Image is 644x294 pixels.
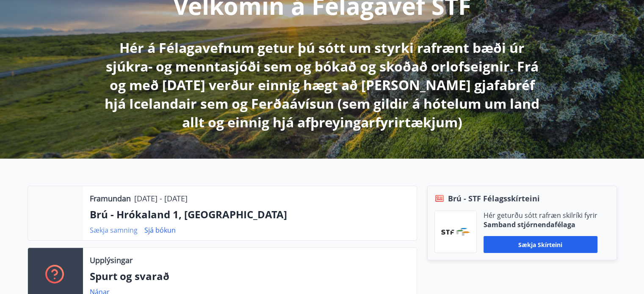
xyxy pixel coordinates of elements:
[90,193,131,204] p: Framundan
[90,255,133,266] p: Upplýsingar
[90,225,138,235] a: Sækja samning
[144,225,176,235] a: Sjá bókun
[484,220,597,229] p: Samband stjórnendafélaga
[484,236,597,253] button: Sækja skírteini
[99,38,546,132] p: Hér á Félagavefnum getur þú sótt um styrki rafrænt bæði úr sjúkra- og menntasjóði sem og bókað og...
[90,269,410,283] p: Spurt og svarað
[441,228,470,236] img: vjCaq2fThgY3EUYqSgpjEiBg6WP39ov69hlhuPVN.png
[448,193,540,204] span: Brú - STF Félagsskírteini
[484,211,597,220] p: Hér geturðu sótt rafræn skilríki fyrir
[134,193,188,204] p: [DATE] - [DATE]
[90,207,410,222] p: Brú - Hrókaland 1, [GEOGRAPHIC_DATA]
